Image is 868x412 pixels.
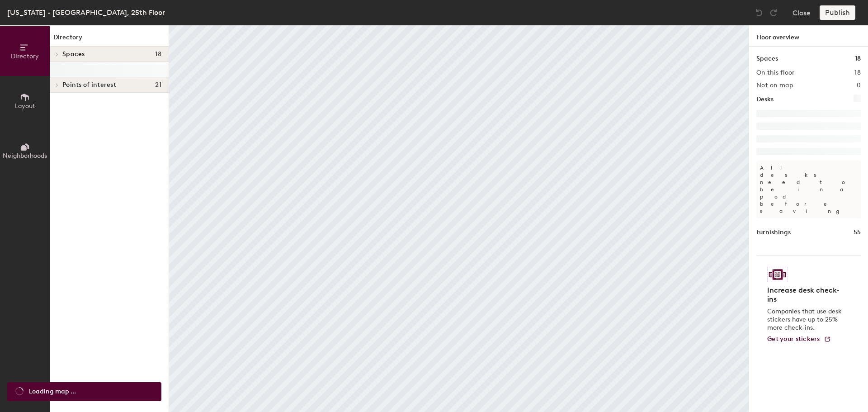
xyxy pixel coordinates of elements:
h1: Furnishings [756,227,791,237]
a: Get your stickers [767,336,831,343]
canvas: Map [169,25,749,412]
span: Points of interest [62,81,116,89]
h1: Floor overview [749,25,868,47]
div: [US_STATE] - [GEOGRAPHIC_DATA], 25th Floor [7,7,165,18]
h1: 55 [854,227,861,237]
span: Directory [11,52,39,60]
img: Undo [755,8,764,17]
span: Get your stickers [767,335,820,343]
img: Sticker logo [767,267,788,282]
span: Layout [15,102,35,110]
h2: On this floor [756,69,795,76]
button: Close [793,5,811,20]
span: 21 [155,81,161,89]
h1: 18 [855,54,861,64]
span: Neighborhoods [3,152,47,160]
h2: Not on map [756,82,793,89]
span: 18 [155,51,161,58]
span: Loading map ... [29,387,76,397]
p: Companies that use desk stickers have up to 25% more check-ins. [767,308,844,332]
h2: 0 [857,82,861,89]
p: All desks need to be in a pod before saving [756,161,861,218]
h1: Desks [756,95,774,104]
h2: 18 [854,69,861,76]
img: Redo [769,8,778,17]
h1: Spaces [756,54,778,64]
h1: Directory [50,33,169,47]
h4: Increase desk check-ins [767,286,844,304]
span: Spaces [62,51,85,58]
